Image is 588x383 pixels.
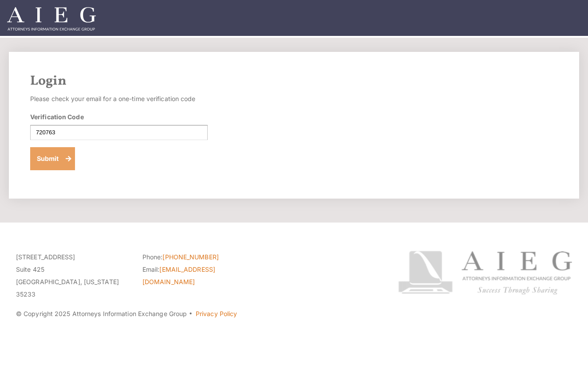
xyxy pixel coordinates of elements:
[30,112,84,121] label: Verification Code
[30,93,208,105] p: Please check your email for a one-time verification code
[162,253,218,261] a: [PHONE_NUMBER]
[16,251,129,301] p: [STREET_ADDRESS] Suite 425 [GEOGRAPHIC_DATA], [US_STATE] 35233
[142,263,256,288] li: Email:
[16,308,382,320] p: © Copyright 2025 Attorneys Information Exchange Group
[189,313,193,318] span: ·
[142,266,215,285] a: [EMAIL_ADDRESS][DOMAIN_NAME]
[142,251,256,263] li: Phone:
[196,310,237,317] a: Privacy Policy
[7,7,96,31] img: Attorneys Information Exchange Group
[30,73,558,89] h2: Login
[398,251,572,295] img: Attorneys Information Exchange Group logo
[30,147,75,170] button: Submit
